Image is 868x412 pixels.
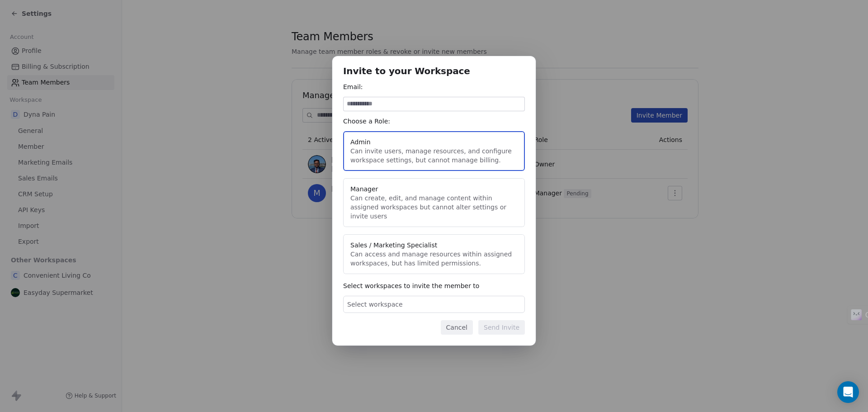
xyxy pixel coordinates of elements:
[343,67,525,76] h1: Invite to your Workspace
[343,82,525,91] div: Email:
[441,320,473,335] button: Cancel
[343,281,525,290] div: Select workspaces to invite the member to
[347,300,403,309] span: Select workspace
[478,320,525,335] button: Send Invite
[343,117,525,126] div: Choose a Role:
